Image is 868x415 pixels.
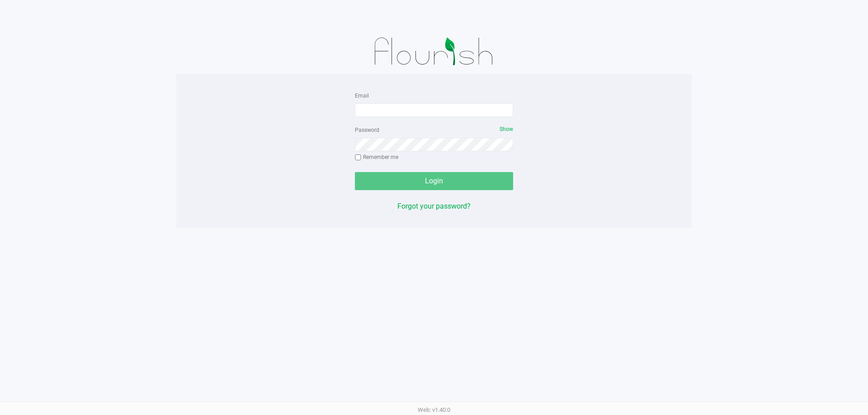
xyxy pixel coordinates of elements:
label: Password [355,126,379,134]
button: Forgot your password? [397,201,471,212]
label: Remember me [355,153,398,161]
label: Email [355,92,369,100]
input: Remember me [355,154,361,161]
span: Web: v1.40.0 [418,406,450,413]
span: Show [500,126,513,132]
